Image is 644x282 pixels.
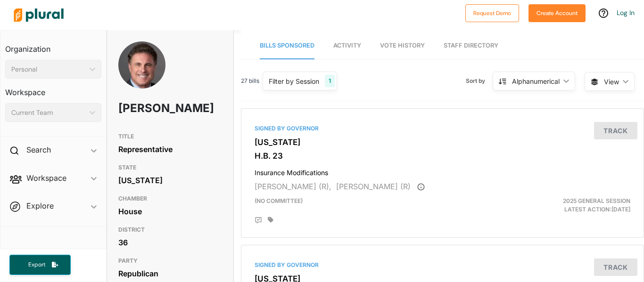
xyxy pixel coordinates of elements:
h3: DISTRICT [118,224,222,235]
h1: [PERSON_NAME] [118,94,181,122]
a: Request Demo [465,8,519,17]
a: Log In [617,8,635,17]
h3: [US_STATE] [255,137,630,147]
span: Bills Sponsored [260,42,314,49]
div: 1 [325,75,335,87]
h4: Insurance Modifications [255,164,630,177]
div: Representative [118,142,222,156]
button: Request Demo [465,4,519,22]
span: Vote History [380,42,425,49]
img: Headshot of Jim Dunnigan [118,41,165,105]
h2: Search [26,145,51,155]
span: View [604,77,619,87]
span: Sort by [466,77,493,85]
span: 27 bills [241,77,259,85]
span: [PERSON_NAME] (R) [336,182,411,191]
h3: STATE [118,162,222,173]
h3: H.B. 23 [255,151,630,161]
span: 2025 General Session [563,197,630,204]
div: [US_STATE] [118,173,222,187]
a: Staff Directory [444,32,498,59]
div: Republican [118,266,222,281]
button: Export [9,255,71,275]
div: (no committee) [248,197,507,214]
div: Current Team [11,108,86,118]
button: Track [594,122,637,139]
a: Activity [333,32,361,59]
div: Signed by Governor [255,261,630,269]
button: Create Account [528,4,586,22]
h3: Organization [5,35,101,56]
h3: TITLE [118,131,222,142]
span: Activity [333,42,361,49]
div: Filter by Session [269,76,319,86]
h3: PARTY [118,255,222,266]
div: 36 [118,235,222,250]
h3: Workspace [5,79,101,99]
a: Create Account [528,8,586,17]
a: Bills Sponsored [260,32,314,59]
div: Add Position Statement [255,217,262,224]
span: [PERSON_NAME] (R), [255,182,331,191]
div: House [118,204,222,218]
div: Alphanumerical [512,76,560,86]
div: Latest Action: [DATE] [507,197,637,214]
button: Track [594,258,637,276]
div: Personal [11,64,86,74]
h3: CHAMBER [118,193,222,204]
a: Vote History [380,32,425,59]
div: Add tags [268,217,273,223]
span: Export [22,261,52,269]
div: Signed by Governor [255,124,630,133]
